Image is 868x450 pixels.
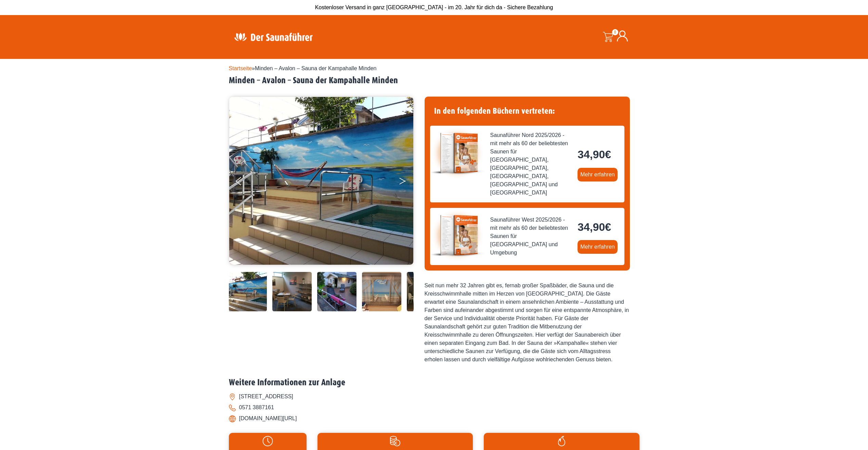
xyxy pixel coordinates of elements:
[232,436,303,446] img: Uhr-weiss.svg
[229,391,639,402] li: [STREET_ADDRESS]
[612,29,618,35] span: 0
[229,402,639,413] li: 0571 3887161
[229,413,639,424] li: [DOMAIN_NAME][URL]
[487,436,636,446] img: Flamme-weiss.svg
[321,436,469,446] img: Preise-weiss.svg
[490,131,572,197] span: Saunaführer Nord 2025/2026 - mit mehr als 60 der beliebtesten Saunen für [GEOGRAPHIC_DATA], [GEOG...
[578,221,611,233] bdi: 34,90
[430,126,485,180] img: der-saunafuehrer-2025-nord.jpg
[255,65,377,71] span: Minden – Avalon – Sauna der Kampahalle Minden
[578,148,611,161] bdi: 34,90
[430,102,624,120] h4: In den folgenden Büchern vertreten:
[229,65,377,71] span: »
[578,168,618,182] a: Mehr erfahren
[315,4,553,10] span: Kostenloser Versand in ganz [GEOGRAPHIC_DATA] - im 20. Jahr für dich da - Sichere Bezahlung
[399,174,416,191] button: Next
[229,75,639,86] h2: Minden – Avalon – Sauna der Kampahalle Minden
[425,282,630,364] div: Seit nun mehr 32 Jahren gibt es, fernab großer Spaßbäder, die Sauna und die Kreisschwimmhalle mit...
[229,377,639,388] h2: Weitere Informationen zur Anlage
[490,216,572,257] span: Saunaführer West 2025/2026 - mit mehr als 60 der beliebtesten Saunen für [GEOGRAPHIC_DATA] und Um...
[605,148,611,161] span: €
[605,221,611,233] span: €
[578,240,618,254] a: Mehr erfahren
[430,208,485,263] img: der-saunafuehrer-2025-west.jpg
[229,65,252,71] a: Startseite
[236,174,253,191] button: Previous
